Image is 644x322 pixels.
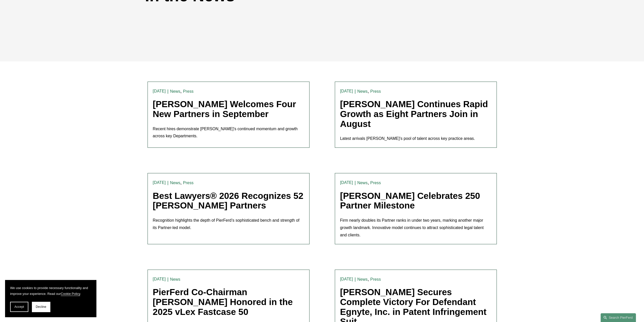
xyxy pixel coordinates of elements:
[370,277,381,281] a: Press
[10,302,28,312] button: Accept
[600,313,636,322] a: Search this site
[10,285,91,297] p: We use cookies to provide necessary functionality and improve your experience. Read our .
[32,302,50,312] button: Decline
[340,135,491,142] p: Latest arrivals [PERSON_NAME]’s pool of talent across key practice areas.
[340,217,491,239] p: Firm nearly doubles its Partner ranks in under two years, marking another major growth landmark. ...
[153,191,303,211] a: Best Lawyers® 2026 Recognizes 52 [PERSON_NAME] Partners
[153,277,166,281] time: [DATE]
[367,88,369,94] span: ,
[367,180,369,185] span: ,
[153,99,296,119] a: [PERSON_NAME] Welcomes Four New Partners in September
[370,181,381,185] a: Press
[340,191,480,211] a: [PERSON_NAME] Celebrates 250 Partner Milestone
[367,276,369,282] span: ,
[36,305,46,309] span: Decline
[61,292,80,296] a: Cookie Policy
[153,181,166,185] time: [DATE]
[357,89,368,93] a: News
[340,181,353,185] time: [DATE]
[370,89,381,93] a: Press
[153,89,166,93] time: [DATE]
[170,277,180,281] a: News
[357,181,368,185] a: News
[170,181,180,185] a: News
[340,99,488,128] a: [PERSON_NAME] Continues Rapid Growth as Eight Partners Join in August
[340,89,353,93] time: [DATE]
[170,89,180,93] a: News
[5,280,96,317] section: Cookie banner
[357,277,368,281] a: News
[180,88,181,94] span: ,
[153,217,304,232] p: Recognition highlights the depth of PierFerd’s sophisticated bench and strength of its Partner-le...
[14,305,24,309] span: Accept
[153,125,304,140] p: Recent hires demonstrate [PERSON_NAME]’s continued momentum and growth across key Departments.
[153,287,293,316] a: PierFerd Co-Chairman [PERSON_NAME] Honored in the 2025 vLex Fastcase 50
[183,181,194,185] a: Press
[340,277,353,281] time: [DATE]
[180,180,181,185] span: ,
[183,89,194,93] a: Press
